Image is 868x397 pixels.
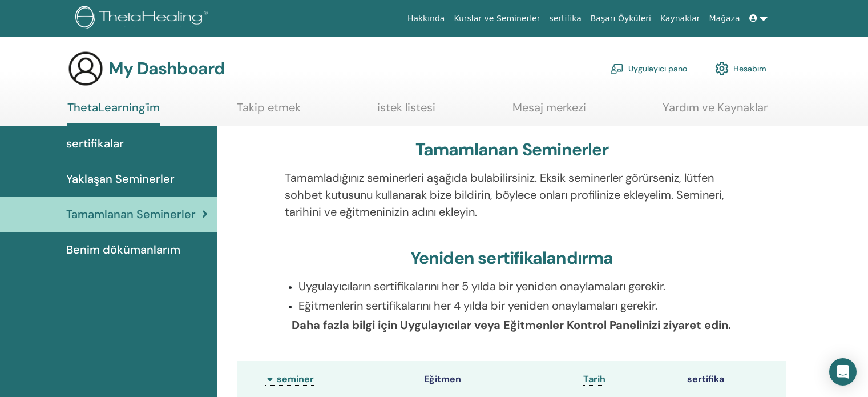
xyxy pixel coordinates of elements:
[449,8,544,29] a: Kurslar ve Seminerler
[415,139,608,160] h3: Tamamlanan Seminerler
[292,318,731,332] b: Daha fazla bilgi için Uygulayıcılar veya Eğitmenler Kontrol Panelinizi ziyaret edin.
[663,101,768,123] a: Yardım ve Kaynaklar
[610,63,624,74] img: chalkboard-teacher.svg
[285,169,739,220] p: Tamamladığınız seminerleri aşağıda bulabilirsiniz. Eksik seminerler görürseniz, lütfen sohbet kut...
[66,135,124,152] span: sertifikalar
[583,373,605,386] a: Tarih
[583,373,605,385] span: Tarih
[586,8,656,29] a: Başarı Öyküleri
[298,297,739,314] p: Eğitmenlerin sertifikalarını her 4 yılda bir yeniden onaylamaları gerekir.
[298,278,739,295] p: Uygulayıcıların sertifikalarını her 5 yılda bir yeniden onaylamaları gerekir.
[75,6,212,31] img: logo.png
[237,101,301,123] a: Takip etmek
[108,58,225,79] h3: My Dashboard
[715,59,729,78] img: cog.svg
[410,248,613,268] h3: Yeniden sertifikalandırma
[512,101,586,123] a: Mesaj merkezi
[66,170,175,187] span: Yaklaşan Seminerler
[67,101,160,126] a: ThetaLearning'im
[715,56,766,81] a: Hesabım
[66,241,180,258] span: Benim dökümanlarım
[544,8,586,29] a: sertifika
[656,8,705,29] a: Kaynaklar
[66,206,196,223] span: Tamamlanan Seminerler
[377,101,435,123] a: istek listesi
[67,50,104,87] img: generic-user-icon.jpg
[704,8,744,29] a: Mağaza
[610,56,687,81] a: Uygulayıcı pano
[403,8,450,29] a: Hakkında
[829,358,857,386] div: Open Intercom Messenger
